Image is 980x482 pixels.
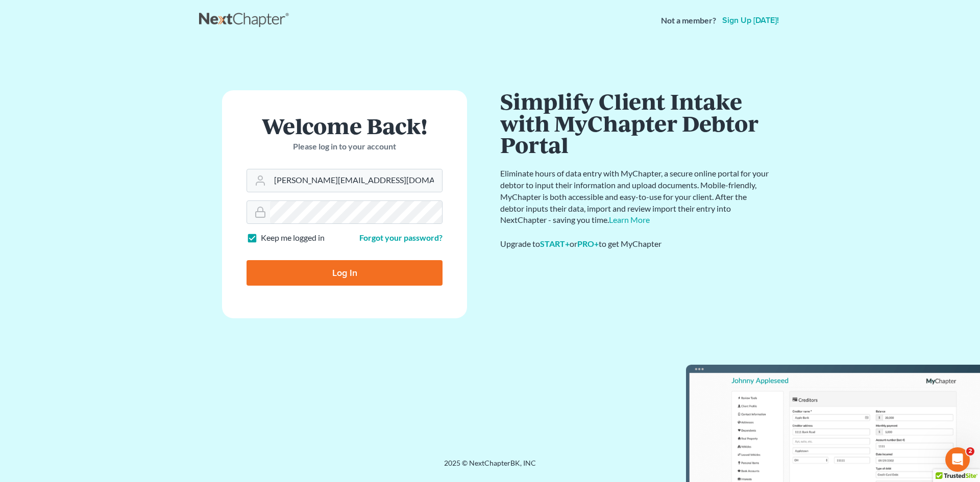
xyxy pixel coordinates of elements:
[199,458,781,476] div: 2025 © NextChapterBK, INC
[661,15,716,27] strong: Not a member?
[609,215,650,224] a: Learn More
[261,232,325,244] label: Keep me logged in
[500,90,771,156] h1: Simplify Client Intake with MyChapter Debtor Portal
[720,16,781,24] a: Sign up [DATE]!
[270,169,442,192] input: Email Address
[247,115,443,137] h1: Welcome Back!
[247,260,443,286] input: Log In
[945,447,970,472] iframe: Intercom live chat
[500,168,771,226] p: Eliminate hours of data entry with MyChapter, a secure online portal for your debtor to input the...
[500,238,771,250] div: Upgrade to or to get MyChapter
[359,233,443,242] a: Forgot your password?
[966,447,974,455] span: 2
[247,141,443,153] p: Please log in to your account
[540,239,570,248] a: START+
[577,239,599,248] a: PRO+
